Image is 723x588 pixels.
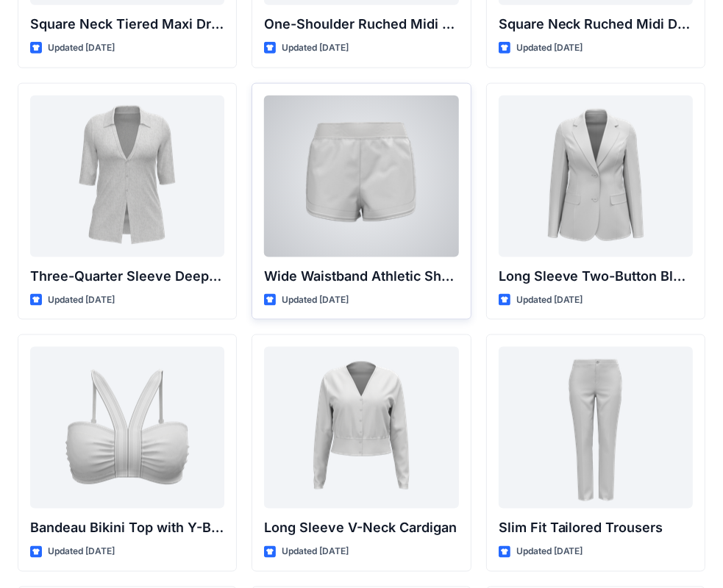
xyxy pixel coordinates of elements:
p: Bandeau Bikini Top with Y-Back Straps and Stitch Detail [30,517,224,538]
p: Updated [DATE] [48,544,115,559]
a: Bandeau Bikini Top with Y-Back Straps and Stitch Detail [30,347,224,509]
a: Slim Fit Tailored Trousers [499,347,693,509]
p: Updated [DATE] [48,40,115,56]
p: Three-Quarter Sleeve Deep V-Neck Button-Down Top [30,266,224,287]
p: Updated [DATE] [282,40,349,56]
p: Updated [DATE] [516,293,583,308]
p: Updated [DATE] [282,544,349,559]
p: Long Sleeve V-Neck Cardigan [264,517,458,538]
p: Long Sleeve Two-Button Blazer with Flap Pockets [499,266,693,287]
p: Updated [DATE] [48,293,115,308]
a: Long Sleeve V-Neck Cardigan [264,347,458,509]
p: Updated [DATE] [516,544,583,559]
a: Three-Quarter Sleeve Deep V-Neck Button-Down Top [30,96,224,257]
p: Square Neck Tiered Maxi Dress with Ruffle Sleeves [30,14,224,35]
p: Updated [DATE] [282,293,349,308]
p: Square Neck Ruched Midi Dress with Asymmetrical Hem [499,14,693,35]
a: Wide Waistband Athletic Shorts [264,96,458,257]
a: Long Sleeve Two-Button Blazer with Flap Pockets [499,96,693,257]
p: Wide Waistband Athletic Shorts [264,266,458,287]
p: Slim Fit Tailored Trousers [499,517,693,538]
p: Updated [DATE] [516,40,583,56]
p: One-Shoulder Ruched Midi Dress with Asymmetrical Hem [264,14,458,35]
